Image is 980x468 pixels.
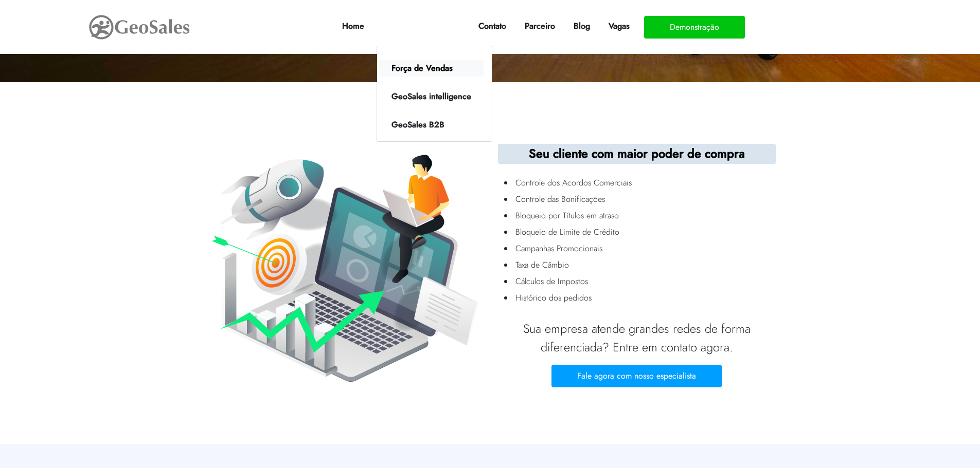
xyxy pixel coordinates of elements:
a: Home [338,16,368,36]
a: GeoSales intelligence [379,88,484,105]
a: Soluçoes GeoSales [379,16,464,36]
a: GeoSales B2B [379,117,484,133]
a: Parceiro [521,16,559,36]
li: Histórico dos pedidos [513,290,774,306]
h2: Seu cliente com maior poder de compra [498,144,776,163]
li: Cálculos de Impostos [513,273,774,290]
li: Bloqueio por Títulos em atraso [513,208,774,224]
a: Contato [474,16,510,36]
a: Blog [569,16,594,36]
li: Campanhas Promocionais [513,240,774,257]
img: GeoSales [88,13,191,42]
li: Bloqueio de Limite de Crédito [513,224,774,240]
button: Fale agora com nosso especialista [551,365,722,387]
button: Demonstração [644,16,745,39]
p: Sua empresa atende grandes redes de forma diferenciada? Entre em contato agora. [498,320,776,357]
li: Controle dos Acordos Comerciais [513,175,774,191]
img: Inteligência Comercial [205,153,483,384]
a: Vagas [604,16,634,36]
li: Taxa de Câmbio [513,257,774,273]
li: Controle das Bonificações [513,191,774,208]
a: Força de Vendas [379,60,484,77]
